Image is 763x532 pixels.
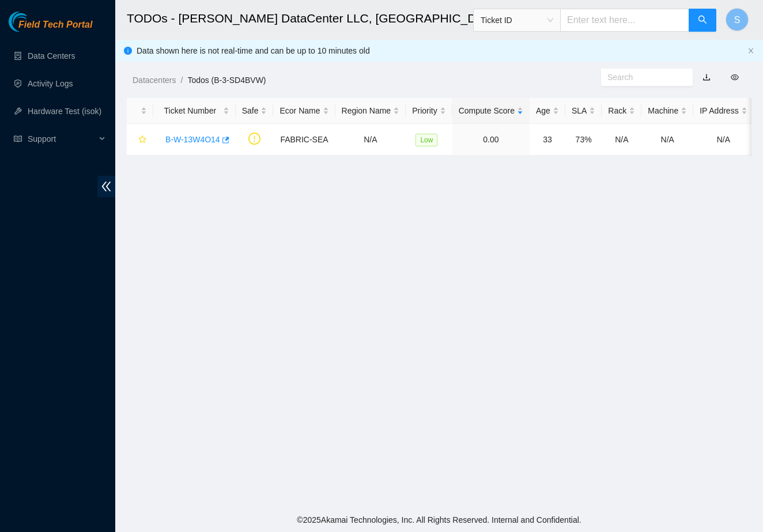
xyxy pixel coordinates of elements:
button: search [689,9,716,32]
td: N/A [693,124,753,156]
span: star [138,135,146,145]
td: N/A [335,124,406,156]
span: double-left [97,176,115,197]
td: N/A [602,124,641,156]
td: 0.00 [452,124,530,156]
a: Hardware Test (isok) [28,107,101,116]
img: Akamai Technologies [9,12,58,32]
a: B-W-13W4O14 [165,135,220,144]
input: Enter text here... [560,9,689,32]
td: 73% [565,124,602,156]
td: FABRIC-SEA [273,124,335,156]
span: search [698,15,707,26]
input: Search [607,71,677,84]
a: Akamai TechnologiesField Tech Portal [9,21,92,36]
a: Datacenters [133,76,176,85]
td: N/A [641,124,693,156]
button: S [726,8,749,31]
a: download [702,73,711,82]
span: / [180,76,183,85]
button: close [747,47,754,55]
a: Data Centers [28,51,75,61]
span: Field Tech Portal [18,20,92,31]
a: Activity Logs [28,79,73,88]
footer: © 2025 Akamai Technologies, Inc. All Rights Reserved. Internal and Confidential. [115,508,763,532]
a: Todos (B-3-SD4BVW) [187,76,266,85]
span: eye [731,73,739,81]
button: download [694,68,719,86]
span: S [734,13,741,27]
td: 33 [530,124,565,156]
span: close [747,47,754,54]
button: star [133,130,147,149]
span: exclamation-circle [248,133,260,145]
span: Ticket ID [481,12,553,29]
span: Support [28,127,96,150]
span: read [14,135,22,143]
span: Low [416,134,437,146]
